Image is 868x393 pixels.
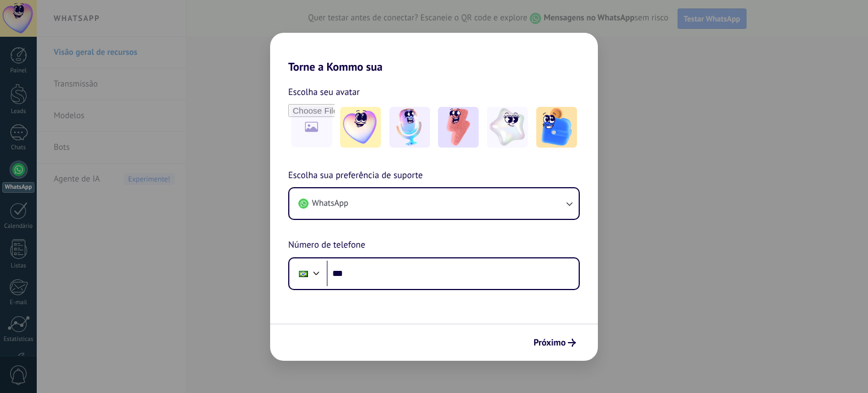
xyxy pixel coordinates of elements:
[528,333,581,352] button: Próximo
[533,339,566,347] span: Próximo
[288,169,423,183] span: Escolha sua preferência de suporte
[312,198,348,209] span: WhatsApp
[340,107,381,148] img: -1.jpeg
[270,33,598,74] h2: Torne a Kommo sua
[288,238,365,253] span: Número de telefone
[289,188,579,219] button: WhatsApp
[288,85,360,100] span: Escolha seu avatar
[438,107,479,148] img: -3.jpeg
[487,107,528,148] img: -4.jpeg
[293,262,314,286] div: Brazil: + 55
[389,107,430,148] img: -2.jpeg
[536,107,577,148] img: -5.jpeg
